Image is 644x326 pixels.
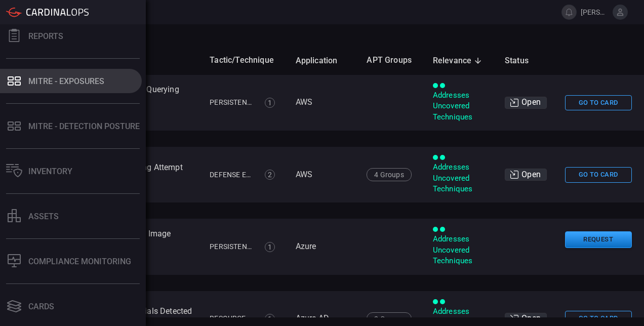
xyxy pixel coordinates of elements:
div: Addresses Uncovered Techniques [433,162,489,194]
div: MITRE - Exposures [28,76,104,86]
div: Reports [28,31,63,41]
div: MITRE - Detection Posture [28,121,140,131]
th: Tactic/Technique [202,46,287,75]
div: Compliance Monitoring [28,257,131,266]
button: Go To Card [565,167,632,183]
span: Application [296,55,351,67]
span: Status [505,55,542,67]
button: Go To Card [565,95,632,111]
div: Open [505,169,547,181]
div: Persistence [210,241,254,252]
div: 4 Groups [367,168,411,181]
div: Persistence [210,97,254,108]
div: 1 [265,98,275,108]
div: Inventory [28,167,72,176]
div: 2 [265,170,275,180]
div: 2 Groups [367,312,411,325]
button: Request [565,231,632,248]
div: Defense Evasion [210,170,254,180]
td: AWS [288,147,359,202]
div: Addresses Uncovered Techniques [433,90,489,123]
div: assets [28,212,59,221]
div: Open [505,97,547,109]
th: APT Groups [358,46,424,75]
div: 1 [265,242,275,252]
td: AWS [288,75,359,131]
div: Resource Development [210,313,254,324]
div: Cards [28,302,54,311]
div: Open [505,313,547,325]
div: Addresses Uncovered Techniques [433,234,489,266]
td: Azure [288,219,359,274]
span: [PERSON_NAME].[PERSON_NAME] [581,8,609,16]
div: 1 [265,314,275,324]
span: Relevance [433,55,485,67]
